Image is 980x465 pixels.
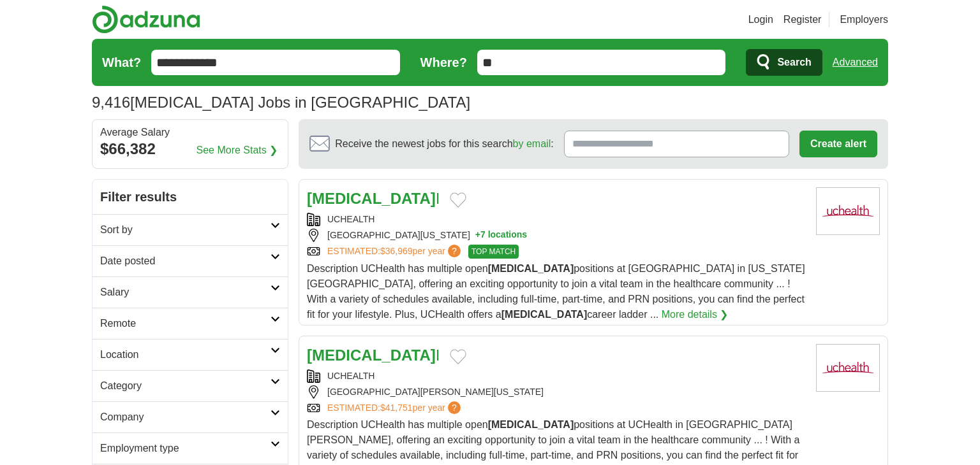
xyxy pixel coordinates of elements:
div: [GEOGRAPHIC_DATA][PERSON_NAME][US_STATE] [307,385,806,399]
a: Salary [93,276,288,308]
h2: Remote [100,316,271,331]
button: Create alert [799,131,877,157]
img: UCHealth logo [816,344,880,392]
h2: Employment type [100,441,271,456]
a: Advanced [833,50,878,75]
a: Register [783,12,822,27]
h1: [MEDICAL_DATA] Jobs in [GEOGRAPHIC_DATA] [92,94,470,111]
strong: [MEDICAL_DATA] [307,347,436,364]
h2: Date posted [100,254,271,269]
label: What? [102,53,141,72]
a: ESTIMATED:$36,969per year? [327,245,463,259]
img: Adzuna logo [92,5,200,34]
a: See More Stats ❯ [197,143,278,158]
a: ESTIMATED:$41,751per year? [327,401,463,415]
button: Add to favorite jobs [450,349,466,364]
a: Login [748,12,773,27]
a: Employment type [93,433,288,464]
a: More details ❯ [662,307,729,322]
button: +7 locations [475,229,527,242]
strong: [MEDICAL_DATA] [307,190,436,207]
a: [MEDICAL_DATA]I [307,347,440,364]
h2: Company [100,410,271,425]
span: TOP MATCH [468,245,519,259]
div: [GEOGRAPHIC_DATA][US_STATE] [307,229,806,242]
button: Add to favorite jobs [450,192,466,208]
span: ? [448,245,461,257]
a: Sort by [93,214,288,245]
a: Date posted [93,245,288,276]
h2: Category [100,378,271,394]
span: ? [448,401,461,414]
label: Where? [420,53,467,72]
h2: Salary [100,285,271,300]
div: $66,382 [100,138,280,161]
a: Location [93,339,288,370]
span: Search [777,50,811,75]
a: Remote [93,308,288,339]
span: $41,751 [380,403,413,413]
button: Search [746,49,822,76]
a: UCHEALTH [327,371,375,381]
strong: [MEDICAL_DATA] [488,263,574,274]
img: UCHealth logo [816,187,880,235]
a: UCHEALTH [327,214,375,224]
span: $36,969 [380,246,413,256]
div: Average Salary [100,127,280,138]
strong: [MEDICAL_DATA] [488,419,574,430]
a: by email [513,138,551,149]
span: Receive the newest jobs for this search : [335,136,553,152]
a: Company [93,401,288,433]
a: Employers [840,12,888,27]
span: Description UCHealth has multiple open positions at [GEOGRAPHIC_DATA] in [US_STATE][GEOGRAPHIC_DA... [307,263,805,320]
strong: [MEDICAL_DATA] [501,309,588,320]
span: + [475,229,480,242]
a: [MEDICAL_DATA]I [307,190,440,207]
h2: Sort by [100,222,271,238]
h2: Filter results [93,180,288,214]
a: Category [93,370,288,401]
span: 9,416 [92,91,130,114]
h2: Location [100,347,271,362]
